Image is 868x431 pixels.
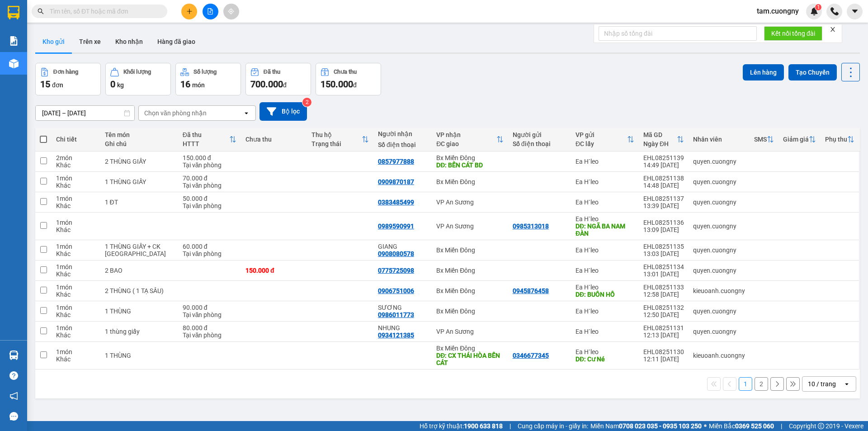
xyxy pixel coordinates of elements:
div: 1 THÙNG [105,308,174,315]
div: Tại văn phòng [183,182,236,189]
button: plus [181,4,197,19]
div: 1 THÙNG GIẤY [105,178,174,185]
div: 80.000 đ [183,324,236,332]
th: Toggle SortBy [821,128,859,152]
div: Tại văn phòng [183,202,236,209]
div: Phụ thu [825,136,847,143]
button: caret-down [847,4,863,19]
div: 70.000 đ [183,175,236,182]
span: Miền Nam [590,421,702,431]
div: 1 món [56,195,95,202]
div: Tại văn phòng [183,332,236,339]
span: 16 [180,79,190,90]
span: search [38,8,44,14]
span: đơn [52,81,63,89]
span: 700.000 [250,79,283,90]
span: Kết nối tổng đài [771,28,815,38]
button: Bộ lọc [259,102,307,121]
sup: 2 [302,98,311,107]
div: Ea H`leo [576,246,634,254]
div: Ea H`leo [576,178,634,185]
input: Tìm tên, số ĐT hoặc mã đơn [50,6,156,16]
div: quyen.cuongny [693,328,745,335]
span: 1 [816,4,820,10]
div: Khác [56,250,95,257]
div: EHL08251138 [643,175,684,182]
div: Chưa thu [245,136,303,143]
div: EHL08251137 [643,195,684,202]
button: Số lượng16món [175,63,241,95]
button: Đã thu700.000đ [245,63,311,95]
div: quyen.cuongny [693,199,745,206]
div: 0857977888 [378,158,414,165]
div: HTTT [183,140,229,147]
div: 2 THÙNG ( 1 TẠ SẦU) [105,287,174,294]
span: đ [283,81,287,89]
div: Bx Miền Đông [436,345,503,352]
div: Nhân viên [693,136,745,143]
div: Khác [56,355,95,363]
th: Toggle SortBy [178,128,241,152]
div: EHL08251132 [643,304,684,311]
svg: open [243,109,250,117]
div: 90.000 đ [183,304,236,311]
span: close [830,26,836,33]
div: Khác [56,226,95,233]
div: 0989590991 [378,223,414,230]
span: | [781,421,782,431]
button: Hàng đã giao [150,31,203,52]
div: Khác [56,270,95,278]
div: quyen.cuongny [693,158,745,165]
div: EHL08251131 [643,324,684,332]
div: Tại văn phòng [183,161,236,169]
div: VP An Sương [436,223,503,230]
th: Toggle SortBy [432,128,508,152]
div: Khác [56,202,95,209]
div: Ea H`leo [576,199,634,206]
svg: open [843,380,850,388]
th: Toggle SortBy [639,128,689,152]
div: Chi tiết [56,136,95,143]
div: Ea H`leo [576,328,634,335]
div: Giảm giá [783,136,809,143]
div: 2 BAO [105,267,174,274]
th: Toggle SortBy [307,128,373,152]
strong: 1900 633 818 [464,422,503,430]
strong: 0369 525 060 [735,422,774,430]
div: Số lượng [193,69,217,75]
div: 2 món [56,154,95,161]
div: EHL08251135 [643,243,684,250]
button: Chưa thu150.000đ [316,63,381,95]
div: 1 món [56,175,95,182]
div: Khác [56,182,95,189]
div: 0346677345 [513,352,549,359]
div: 0986011773 [378,311,414,318]
div: 12:58 [DATE] [643,291,684,298]
span: caret-down [851,7,859,15]
div: Bx Miền Đông [436,308,503,315]
div: 2 THÙNG GIẤY [105,158,174,165]
div: Người nhận [378,130,427,137]
th: Toggle SortBy [571,128,639,152]
span: Hỗ trợ kỹ thuật: [420,421,503,431]
span: 0 [110,79,115,90]
div: Mã GD [643,131,677,138]
span: đ [353,81,357,89]
sup: 1 [815,4,821,10]
div: DĐ: BUÔN HỒ [576,291,634,298]
div: DĐ: BẾN CÁT BD [436,161,503,169]
div: Khác [56,332,95,339]
div: 0945876458 [513,287,549,294]
div: Chưa thu [334,69,357,75]
div: NHUNG [378,324,427,332]
div: Đơn hàng [53,69,78,75]
strong: 0708 023 035 - 0935 103 250 [619,422,702,430]
button: Kho nhận [108,31,150,52]
div: VP An Sương [436,328,503,335]
div: quyen.cuongny [693,308,745,315]
button: Kho gửi [35,31,72,52]
div: 1 THÙNG [105,352,174,359]
div: 60.000 đ [183,243,236,250]
div: Tên món [105,131,174,138]
span: tam.cuongny [750,5,806,17]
